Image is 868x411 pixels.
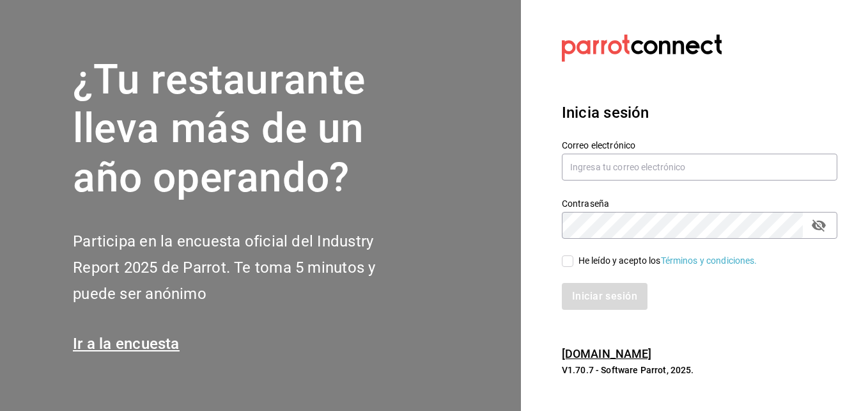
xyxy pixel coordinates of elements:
input: Ingresa tu correo electrónico [562,154,837,181]
h3: Inicia sesión [562,101,837,124]
a: Términos y condiciones. [661,255,757,266]
h2: Participa en la encuesta oficial del Industry Report 2025 de Parrot. Te toma 5 minutos y puede se... [73,229,418,307]
a: Ir a la encuesta [73,335,180,353]
button: Campo de contraseña [808,214,830,236]
label: Contraseña [562,198,837,207]
h1: ¿Tu restaurante lleva más de un año operando? [73,56,418,203]
label: Correo electrónico [562,140,837,149]
div: He leído y acepto los [578,254,757,268]
p: V1.70.7 - Software Parrot, 2025. [562,364,837,376]
a: [DOMAIN_NAME] [562,347,652,360]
